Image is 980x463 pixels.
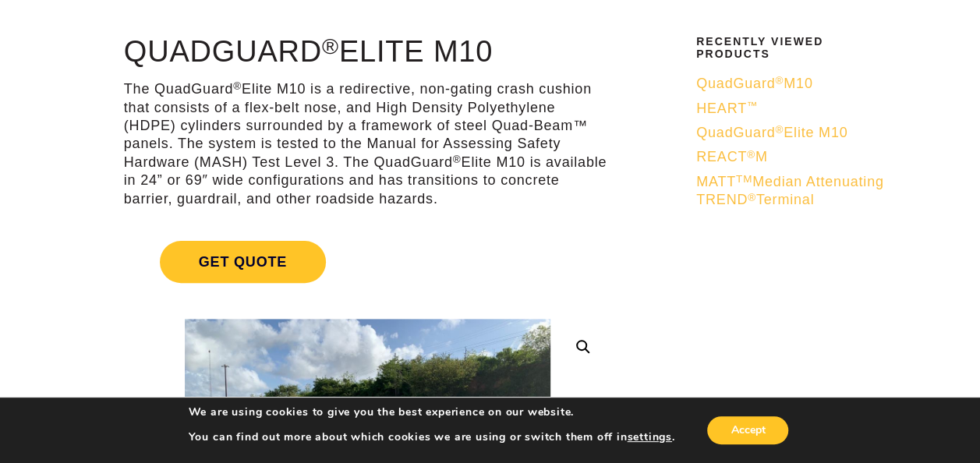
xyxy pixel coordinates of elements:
a: QuadGuard®Elite M10 [696,124,886,142]
p: We are using cookies to give you the best experience on our website. [189,405,675,419]
span: REACT M [696,149,768,164]
sup: ™ [747,100,758,111]
sup: ® [748,192,756,203]
p: The QuadGuard Elite M10 is a redirective, non-gating crash cushion that consists of a flex-belt n... [124,80,611,208]
span: Get Quote [160,241,326,283]
span: MATT Median Attenuating TREND Terminal [696,174,883,207]
span: QuadGuard Elite M10 [696,125,847,140]
sup: ® [453,154,462,165]
span: QuadGuard M10 [696,76,812,91]
h2: Recently Viewed Products [696,36,886,60]
button: Accept [707,416,788,444]
a: QuadGuard®M10 [696,75,886,93]
h1: QuadGuard Elite M10 [124,36,611,69]
a: Get Quote [124,222,611,302]
sup: ® [775,124,784,136]
p: You can find out more about which cookies we are using or switch them off in . [189,430,675,444]
a: HEART™ [696,100,886,118]
sup: ® [747,149,755,161]
sup: ® [775,75,784,87]
a: MATTTMMedian Attenuating TREND®Terminal [696,173,886,210]
sup: TM [736,173,752,185]
a: REACT®M [696,148,886,166]
sup: ® [322,34,339,58]
button: settings [627,430,671,444]
span: HEART [696,101,758,116]
sup: ® [233,80,242,92]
